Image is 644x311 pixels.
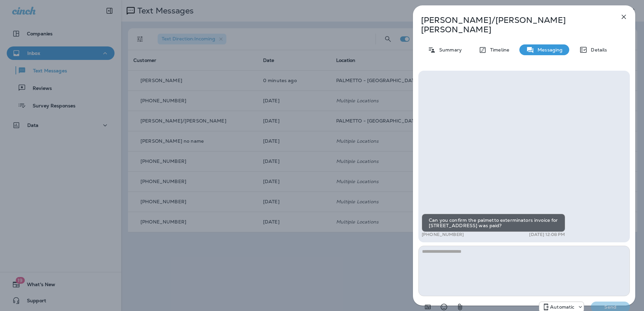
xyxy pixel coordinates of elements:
[436,47,462,53] p: Summary
[529,232,565,237] p: [DATE] 12:08 PM
[550,304,574,310] p: Automatic
[487,47,509,53] p: Timeline
[421,15,605,34] p: [PERSON_NAME]/[PERSON_NAME] [PERSON_NAME]
[422,232,464,237] p: [PHONE_NUMBER]
[587,47,607,53] p: Details
[534,47,562,53] p: Messaging
[422,214,565,232] div: Can you confirm the palmetto exterminators invoice for [STREET_ADDRESS] was paid?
